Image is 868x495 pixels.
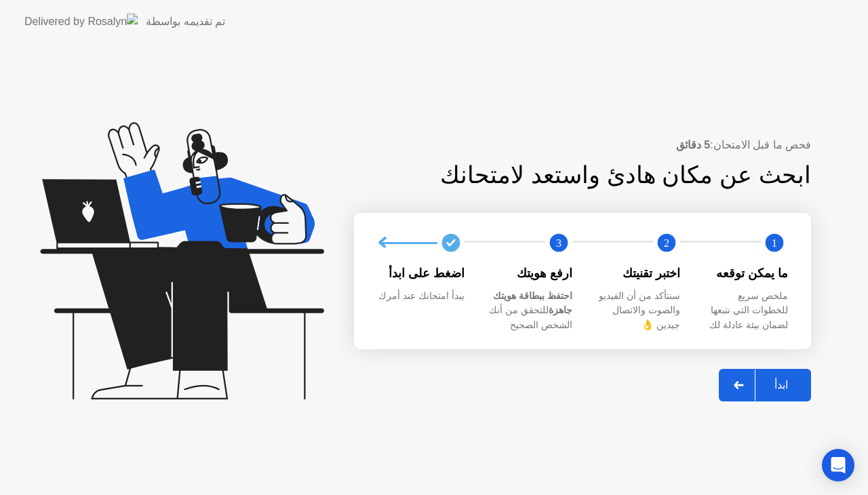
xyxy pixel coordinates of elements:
div: ملخص سريع للخطوات التي نتبعها لضمان بيئة عادلة لك [702,289,788,333]
div: يبدأ امتحانك عند أمرك [378,289,465,304]
div: Open Intercom Messenger [822,449,854,481]
text: 3 [556,237,561,250]
button: ابدأ [719,369,811,401]
b: 5 دقائق [676,139,710,151]
text: 2 [664,237,669,250]
div: ما يمكن توقعه [702,264,788,282]
div: ابحث عن مكان هادئ واستعد لامتحانك [354,157,811,193]
b: احتفظ ببطاقة هويتك جاهزة [493,290,572,316]
div: سنتأكد من أن الفيديو والصوت والاتصال جيدين 👌 [594,289,680,333]
div: ابدأ [755,378,807,391]
div: اختبر تقنيتك [594,264,680,282]
div: ارفع هويتك [486,264,572,282]
div: للتحقق من أنك الشخص الصحيح [486,289,572,333]
div: تم تقديمه بواسطة [146,14,225,30]
img: Delivered by Rosalyn [24,14,138,29]
text: 1 [772,237,777,250]
div: اضغط على ابدأ [378,264,465,282]
div: فحص ما قبل الامتحان: [354,137,811,153]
